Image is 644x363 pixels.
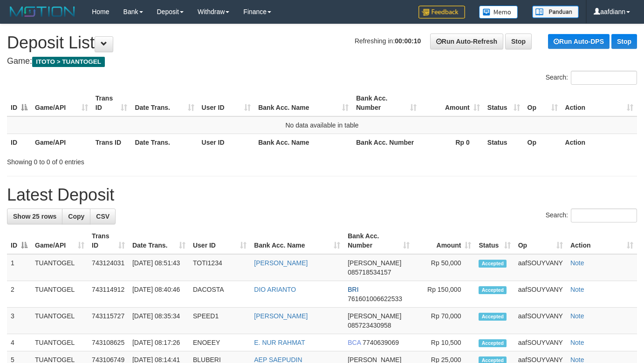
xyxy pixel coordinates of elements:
td: TOTI1234 [189,254,250,281]
span: Copy 7740639069 to clipboard [363,339,399,346]
strong: 00:00:10 [395,37,421,45]
a: Note [570,259,584,267]
th: Rp 0 [420,134,484,151]
th: Op [524,134,562,151]
input: Search: [571,71,637,85]
td: TUANTOGEL [31,308,88,334]
th: Game/API: activate to sort column ascending [31,228,88,254]
th: Trans ID [92,134,131,151]
th: Action: activate to sort column ascending [562,90,637,116]
th: Action: activate to sort column ascending [567,228,637,254]
a: Copy [62,208,90,224]
a: Show 25 rows [7,208,62,224]
span: BRI [348,286,358,293]
a: Note [570,339,584,346]
td: 1 [7,254,31,281]
span: ITOTO > TUANTOGEL [32,57,105,67]
a: DIO ARIANTO [254,286,296,293]
a: Stop [611,34,637,49]
a: E. NUR RAHMAT [254,339,305,346]
th: Date Trans. [131,134,198,151]
td: aafSOUYVANY [514,254,567,281]
span: BCA [348,339,361,346]
th: ID: activate to sort column descending [7,228,31,254]
a: Note [570,286,584,293]
th: Amount: activate to sort column ascending [420,90,484,116]
td: [DATE] 08:40:46 [129,281,189,308]
th: Trans ID: activate to sort column ascending [92,90,131,116]
td: TUANTOGEL [31,334,88,351]
td: [DATE] 08:35:34 [129,308,189,334]
label: Search: [546,208,637,222]
img: panduan.png [532,6,579,18]
span: [PERSON_NAME] [348,259,401,267]
h1: Deposit List [7,34,637,52]
th: Bank Acc. Name [254,134,352,151]
th: Status: activate to sort column ascending [475,228,514,254]
th: Bank Acc. Name: activate to sort column ascending [250,228,344,254]
img: Button%20Memo.svg [479,6,518,19]
td: aafSOUYVANY [514,308,567,334]
th: Game/API [31,134,92,151]
td: Rp 50,000 [413,254,475,281]
th: User ID [198,134,255,151]
th: Op: activate to sort column ascending [514,228,567,254]
span: Copy 085723430958 to clipboard [348,322,391,329]
th: Status: activate to sort column ascending [484,90,524,116]
div: Showing 0 to 0 of 0 entries [7,154,261,167]
span: Show 25 rows [13,213,56,220]
th: ID: activate to sort column descending [7,90,31,116]
td: Rp 10,500 [413,334,475,351]
td: TUANTOGEL [31,281,88,308]
input: Search: [571,208,637,222]
td: Rp 150,000 [413,281,475,308]
a: CSV [90,208,116,224]
span: Copy 085718534157 to clipboard [348,269,391,276]
th: Amount: activate to sort column ascending [413,228,475,254]
th: User ID: activate to sort column ascending [189,228,250,254]
td: No data available in table [7,116,637,134]
td: aafSOUYVANY [514,281,567,308]
td: ENOEEY [189,334,250,351]
th: Date Trans.: activate to sort column ascending [131,90,198,116]
a: Note [570,312,584,320]
td: 3 [7,308,31,334]
th: User ID: activate to sort column ascending [198,90,255,116]
td: 743108625 [88,334,129,351]
a: [PERSON_NAME] [254,312,308,320]
img: MOTION_logo.png [7,5,78,19]
h4: Game: [7,57,637,66]
td: DACOSTA [189,281,250,308]
span: Accepted [479,286,507,294]
img: Feedback.jpg [418,6,465,19]
th: ID [7,134,31,151]
label: Search: [546,71,637,85]
th: Date Trans.: activate to sort column ascending [129,228,189,254]
span: Accepted [479,260,507,268]
a: Run Auto-DPS [548,34,610,49]
td: SPEED1 [189,308,250,334]
td: 4 [7,334,31,351]
td: [DATE] 08:51:43 [129,254,189,281]
h1: Latest Deposit [7,186,637,204]
td: aafSOUYVANY [514,334,567,351]
a: Stop [505,34,532,49]
th: Bank Acc. Number: activate to sort column ascending [352,90,420,116]
th: Bank Acc. Number [352,134,420,151]
span: CSV [96,213,110,220]
a: [PERSON_NAME] [254,259,308,267]
th: Game/API: activate to sort column ascending [31,90,92,116]
th: Bank Acc. Name: activate to sort column ascending [254,90,352,116]
td: 2 [7,281,31,308]
td: 743115727 [88,308,129,334]
td: TUANTOGEL [31,254,88,281]
th: Action [562,134,637,151]
th: Trans ID: activate to sort column ascending [88,228,129,254]
td: Rp 70,000 [413,308,475,334]
span: [PERSON_NAME] [348,312,401,320]
span: Refreshing in: [355,37,421,45]
span: Accepted [479,339,507,347]
td: 743124031 [88,254,129,281]
span: Copy 761601006622533 to clipboard [348,295,402,302]
td: [DATE] 08:17:26 [129,334,189,351]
